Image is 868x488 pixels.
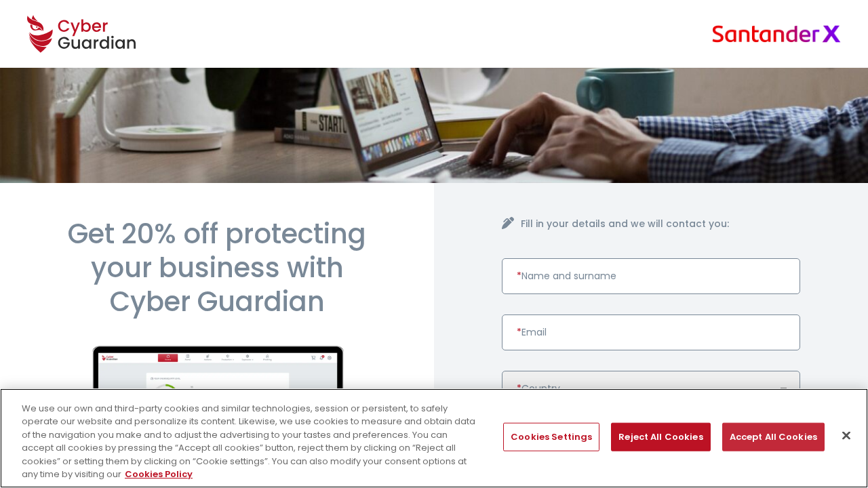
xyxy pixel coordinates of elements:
[503,423,599,451] button: Cookies Settings, Opens the preference center dialog
[22,402,477,481] div: We use our own and third-party cookies and similar technologies, session or persistent, to safely...
[125,468,193,481] a: More information about your privacy, opens in a new tab
[68,217,366,319] h1: Get 20% off protecting your business with Cyber Guardian
[712,25,841,42] img: Santander X logo
[521,217,800,231] h4: Fill in your details and we will contact you:
[722,423,825,451] button: Accept All Cookies
[831,421,861,451] button: Close
[611,423,710,451] button: Reject All Cookies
